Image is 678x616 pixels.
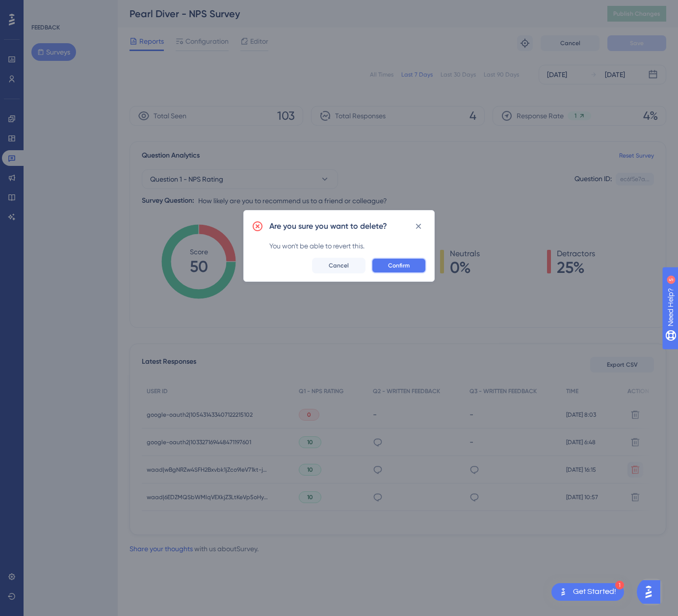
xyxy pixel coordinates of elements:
span: Need Help? [23,2,61,14]
span: Confirm [388,262,410,269]
img: launcher-image-alternative-text [557,586,569,598]
h2: Are you sure you want to delete? [269,220,387,232]
div: 5 [68,5,71,13]
div: Get Started! [573,587,616,597]
iframe: UserGuiding AI Assistant Launcher [637,577,666,607]
span: Cancel [329,262,349,269]
div: 1 [615,581,624,589]
div: You won't be able to revert this. [269,240,426,252]
div: Open Get Started! checklist, remaining modules: 1 [551,583,624,601]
